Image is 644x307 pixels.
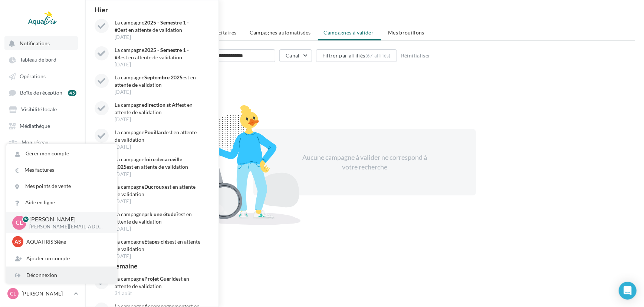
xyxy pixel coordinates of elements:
div: (67 affiliés) [365,53,391,59]
span: [DATE] [115,254,131,259]
span: [DATE] [115,227,131,231]
p: La campagne est en attente de validation [115,183,201,198]
div: Open Intercom Messenger [619,282,637,300]
div: Aucune campagne à valider ne correspond à votre recherche [301,153,428,172]
span: [DATE] [115,117,131,122]
p: AQUATIRIS Siège [26,238,108,245]
p: La campagne est en attente de validation [115,156,201,171]
span: [DATE] [115,62,131,67]
button: Notifications Hier La campagne2025 - Semestre 1 - #3est en attente de validation [DATE] La campag... [4,36,78,50]
span: Médiathèque [20,123,50,129]
button: Canal [279,49,312,62]
span: Visibilité locale [21,106,57,113]
a: Médiathèque [4,119,81,132]
a: Visibilité locale [4,102,81,116]
p: La campagne est en attente de validation [115,101,201,116]
a: Boîte de réception 45 [4,86,81,99]
button: Filtrer par affiliés(67 affiliés) [316,49,397,62]
span: Boîte de réception [20,90,62,96]
p: La campagne est en attente de validation [115,129,201,143]
a: Mes points de vente [6,178,117,194]
p: [PERSON_NAME][EMAIL_ADDRESS][DOMAIN_NAME] [29,224,105,230]
span: Campagnes automatisées [250,29,311,36]
span: CL [16,218,23,227]
div: Cette semaine [92,263,213,269]
a: Boutique en ligne [4,168,81,181]
strong: Etapes clés [144,238,170,245]
span: [DATE] [115,145,131,149]
strong: prk une étude? [144,211,178,217]
strong: 2025 - Semestre 1 - #3 [115,19,189,33]
span: [DATE] [115,199,131,204]
strong: Ducroux [144,184,165,190]
strong: Projet Guerid [144,275,176,282]
a: Campagnes 2 [4,152,81,165]
span: Opérations [20,73,46,79]
div: Ajouter un compte [6,250,117,267]
a: Gérer mon compte [6,145,117,162]
strong: Pouillard [144,129,166,135]
strong: 2025 - Semestre 1 - #4 [115,47,189,60]
p: La campagne est en attente de validation [115,211,201,225]
p: [PERSON_NAME] [22,290,71,297]
p: La campagne est en attente de validation [115,238,201,253]
strong: direction st Aff [144,102,179,108]
span: Tableau de bord [20,57,56,63]
span: 31 août [115,291,132,296]
h1: Campagnes [94,12,635,23]
span: Notifications [20,40,50,46]
span: AS [14,238,21,245]
a: CL [PERSON_NAME] [6,287,79,301]
span: [DATE] [115,90,131,95]
div: Hier [92,6,213,13]
a: Opérations [4,69,81,83]
p: La campagne est en attente de validation [115,19,201,34]
div: 45 [68,90,76,96]
p: [PERSON_NAME] [29,215,105,224]
button: Réinitialiser [398,51,434,60]
a: Tableau de bord [4,53,81,66]
a: Mon réseau [4,135,81,149]
a: Aide en ligne [6,194,117,211]
span: CL [10,290,16,297]
a: Mes factures [6,162,117,178]
strong: Septembre 2025 [144,74,183,80]
span: Mes brouillons [388,29,424,36]
span: [DATE] [115,172,131,177]
p: La campagne est en attente de validation [115,74,201,89]
p: La campagne est en attente de validation [115,275,201,290]
strong: foire decazeville 2025 [115,156,182,170]
p: La campagne est en attente de validation [115,46,201,61]
span: Mon réseau [22,139,49,146]
span: [DATE] [115,35,131,40]
div: Déconnexion [6,267,117,283]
